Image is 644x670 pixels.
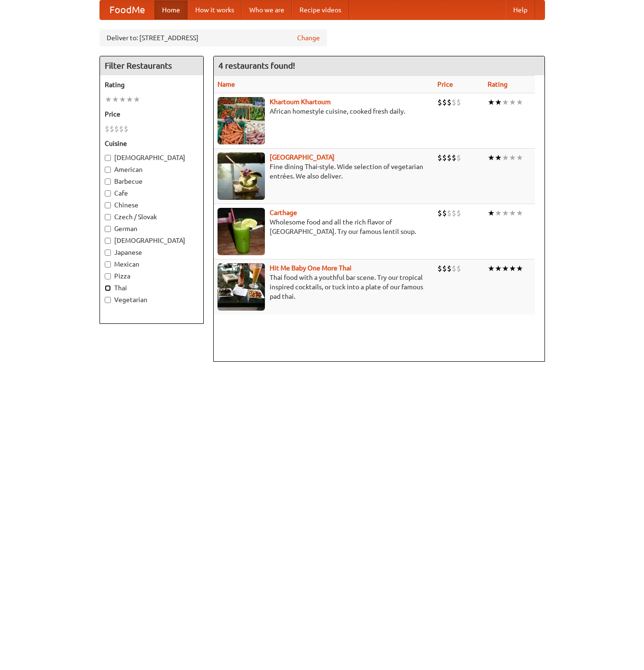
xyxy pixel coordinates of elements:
[105,167,111,173] input: American
[218,208,265,255] img: carthage.jpg
[452,97,456,107] li: $
[218,80,235,88] a: Name
[516,208,523,218] li: ★
[442,263,447,274] li: $
[292,0,349,19] a: Recipe videos
[270,209,297,216] a: Carthage
[100,29,327,46] div: Deliver to: [STREET_ADDRESS]
[437,208,442,218] li: $
[109,124,114,134] li: $
[105,177,199,186] label: Barbecue
[447,208,452,218] li: $
[516,97,523,107] li: ★
[452,208,456,218] li: $
[495,263,502,274] li: ★
[502,208,509,218] li: ★
[105,165,199,174] label: American
[105,155,111,161] input: [DEMOGRAPHIC_DATA]
[488,208,495,218] li: ★
[105,224,199,233] label: German
[488,80,508,88] a: Rating
[105,259,199,269] label: Mexican
[114,124,119,134] li: $
[105,190,111,197] input: Cafe
[105,188,199,198] label: Cafe
[452,263,456,274] li: $
[218,162,430,181] p: Fine dining Thai-style. Wide selection of vegetarian entrées. We also deliver.
[509,152,516,163] li: ★
[447,97,452,107] li: $
[502,97,509,107] li: ★
[488,97,495,107] li: ★
[105,238,111,244] input: [DEMOGRAPHIC_DATA]
[218,107,430,116] p: African homestyle cuisine, cooked fresh daily.
[105,297,111,303] input: Vegetarian
[105,109,199,119] h5: Price
[218,97,265,144] img: khartoum.jpg
[270,153,335,161] a: [GEOGRAPHIC_DATA]
[105,295,199,304] label: Vegetarian
[105,94,112,105] li: ★
[437,263,442,274] li: $
[509,208,516,218] li: ★
[105,153,199,162] label: [DEMOGRAPHIC_DATA]
[297,33,320,43] a: Change
[506,0,535,19] a: Help
[105,179,111,185] input: Barbecue
[105,283,199,293] label: Thai
[509,97,516,107] li: ★
[124,124,128,134] li: $
[105,226,111,232] input: German
[437,80,453,88] a: Price
[100,0,154,19] a: FoodMe
[105,202,111,208] input: Chinese
[437,152,442,163] li: $
[218,152,265,200] img: satay.jpg
[119,124,124,134] li: $
[270,98,331,106] a: Khartoum Khartoum
[442,97,447,107] li: $
[119,94,126,105] li: ★
[488,152,495,163] li: ★
[495,97,502,107] li: ★
[105,285,111,291] input: Thai
[456,152,461,163] li: $
[105,200,199,210] label: Chinese
[495,208,502,218] li: ★
[105,80,199,89] h5: Rating
[456,263,461,274] li: $
[456,208,461,218] li: $
[105,124,109,134] li: $
[133,94,140,105] li: ★
[442,208,447,218] li: $
[105,139,199,148] h5: Cuisine
[516,152,523,163] li: ★
[488,263,495,274] li: ★
[218,273,430,301] p: Thai food with a youthful bar scene. Try our tropical inspired cocktails, or tuck into a plate of...
[456,97,461,107] li: $
[154,0,188,19] a: Home
[112,94,119,105] li: ★
[452,152,456,163] li: $
[105,236,199,245] label: [DEMOGRAPHIC_DATA]
[100,56,203,75] h4: Filter Restaurants
[242,0,292,19] a: Who we are
[270,264,352,272] b: Hit Me Baby One More Thai
[126,94,133,105] li: ★
[105,271,199,281] label: Pizza
[495,152,502,163] li: ★
[442,152,447,163] li: $
[218,61,295,70] ng-pluralize: 4 restaurants found!
[105,273,111,279] input: Pizza
[437,97,442,107] li: $
[188,0,242,19] a: How it works
[502,263,509,274] li: ★
[105,212,199,222] label: Czech / Slovak
[218,263,265,311] img: babythai.jpg
[447,263,452,274] li: $
[105,261,111,268] input: Mexican
[502,152,509,163] li: ★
